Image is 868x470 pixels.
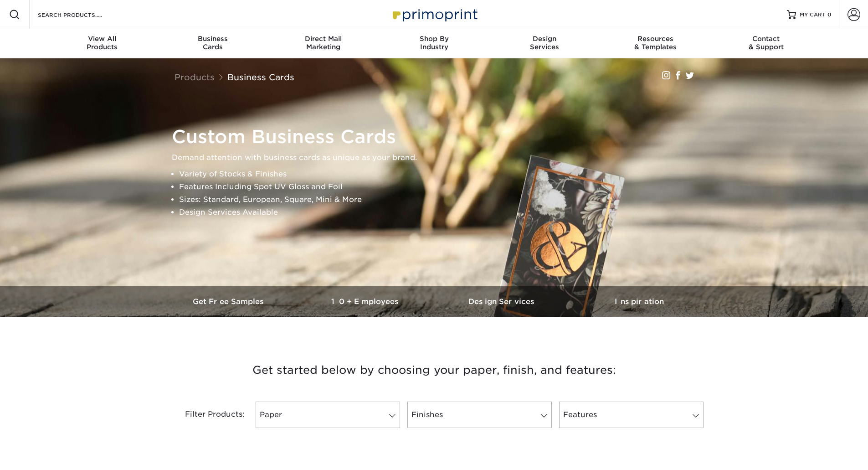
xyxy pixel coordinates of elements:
div: Industry [379,35,489,51]
li: Sizes: Standard, European, Square, Mini & More [179,193,705,206]
a: BusinessCards [157,29,268,58]
span: Business [157,35,268,43]
span: Direct Mail [268,35,379,43]
a: Contact& Support [711,29,822,58]
span: 0 [827,11,832,18]
a: Products [175,72,215,82]
input: SEARCH PRODUCTS..... [37,9,126,20]
a: Inspiration [571,286,708,317]
div: & Support [711,35,822,51]
a: 10+ Employees [298,286,434,317]
a: Paper [256,402,400,428]
p: Demand attention with business cards as unique as your brand. [172,151,705,164]
a: Get Free Samples [161,286,298,317]
h3: Design Services [434,297,571,306]
div: Cards [157,35,268,51]
span: MY CART [800,11,826,19]
li: Design Services Available [179,206,705,219]
a: DesignServices [489,29,600,58]
span: Resources [600,35,711,43]
div: Filter Products: [161,402,252,428]
img: Primoprint [389,5,480,24]
a: Design Services [434,286,571,317]
h1: Custom Business Cards [172,126,705,148]
h3: 10+ Employees [298,297,434,306]
div: Services [489,35,600,51]
span: Shop By [379,35,489,43]
div: Products [47,35,158,51]
a: Shop ByIndustry [379,29,489,58]
li: Features Including Spot UV Gloss and Foil [179,181,705,193]
a: Features [559,402,704,428]
a: Direct MailMarketing [268,29,379,58]
a: Resources& Templates [600,29,711,58]
a: Finishes [407,402,552,428]
a: Business Cards [227,72,294,82]
span: Design [489,35,600,43]
li: Variety of Stocks & Finishes [179,168,705,181]
div: Marketing [268,35,379,51]
div: & Templates [600,35,711,51]
h3: Get Free Samples [161,297,298,306]
h3: Get started below by choosing your paper, finish, and features: [168,350,701,391]
span: View All [47,35,158,43]
h3: Inspiration [571,297,708,306]
a: View AllProducts [47,29,158,58]
span: Contact [711,35,822,43]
